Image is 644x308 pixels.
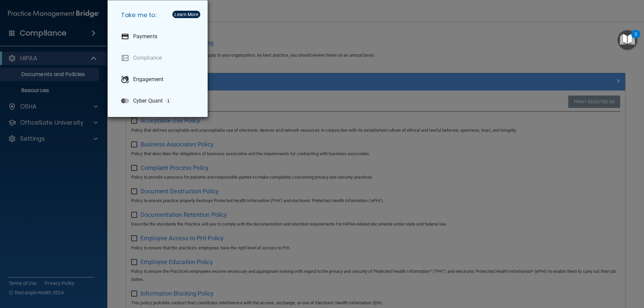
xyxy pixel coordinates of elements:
p: Payments [133,33,157,40]
a: Payments [116,27,202,46]
h5: Take me to: [116,6,202,24]
p: Cyber Quant [133,98,163,104]
div: Learn More [174,12,198,17]
button: Open Resource Center, 2 new notifications [618,30,637,50]
a: Engagement [116,70,202,89]
a: Compliance [116,49,202,67]
button: Learn More [172,11,200,18]
div: 2 [635,34,637,43]
p: Engagement [133,76,163,83]
a: Cyber Quant [116,91,202,110]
